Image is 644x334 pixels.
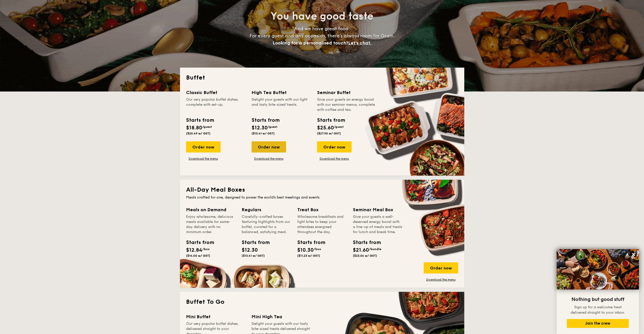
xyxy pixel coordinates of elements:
[186,125,202,131] span: $18.80
[186,239,209,246] div: Starts from
[353,206,402,213] div: Seminar Meal Box
[317,141,352,153] div: Order now
[250,26,395,46] span: And we have great food. For every guest and any occasion, there’s always room for Grain.
[242,254,265,257] span: ($13.41 w/ GST)
[353,254,377,257] span: ($23.54 w/ GST)
[186,254,210,257] span: ($14.00 w/ GST)
[252,97,311,112] div: Delight your guests with our light and tasty bite-sized treats.
[268,125,277,129] span: /guest
[186,116,214,124] div: Starts from
[252,116,279,124] div: Starts from
[242,214,291,235] div: Carefully-crafted boxes featuring highlights from our buffet, curated for a balanced, satisfying ...
[297,214,347,235] div: Wholesome breakfasts and light bites to keep your attendees energised throughout the day.
[317,132,341,135] span: ($27.90 w/ GST)
[571,296,624,302] span: Nothing but good stuff
[186,206,236,213] div: Meals on Demand
[242,206,291,213] div: Regulars
[252,141,286,153] div: Order now
[186,186,458,194] h2: All-Day Meal Boxes
[317,89,376,96] div: Seminar Buffet
[252,157,286,161] a: Download the menu
[297,247,314,253] span: $10.30
[557,249,639,290] img: DSC07876-Edit02-Large.jpeg
[186,74,458,82] h2: Buffet
[630,250,638,259] button: Close
[348,40,371,46] span: Let's chat.
[369,247,381,251] span: /bundle
[571,305,625,315] span: Sign up for a welcome treat delivered straight to your inbox.
[353,247,369,253] span: $21.60
[186,313,245,320] div: Mini Buffet
[252,132,275,135] span: ($13.41 w/ GST)
[297,206,347,213] div: Treat Box
[271,10,373,22] span: You have good taste
[186,247,202,253] span: $12.84
[186,132,210,135] span: ($20.49 w/ GST)
[186,298,458,306] h2: Buffet To Go
[424,278,458,282] a: Download the menu
[297,239,320,246] div: Starts from
[202,247,210,251] span: /box
[242,239,265,246] div: Starts from
[186,141,221,153] div: Order now
[186,89,245,96] div: Classic Buffet
[186,195,458,200] div: Meals crafted for one, designed to power the world's best meetings and events.
[273,40,348,46] span: Looking for a personalised touch?
[317,157,352,161] a: Download the menu
[186,97,245,112] div: Our very popular buffet dishes, complete with set-up.
[424,262,458,274] div: Order now
[353,239,376,246] div: Starts from
[567,319,629,328] button: Join the crew
[317,116,345,124] div: Starts from
[252,89,311,96] div: High Tea Buffet
[314,247,321,251] span: /box
[252,313,311,320] div: Mini High Tea
[186,214,236,235] div: Enjoy wholesome, delicious meals available for same-day delivery with no minimum order.
[202,125,212,129] span: /guest
[186,157,221,161] a: Download the menu
[334,125,344,129] span: /guest
[252,125,268,131] span: $12.30
[317,97,376,112] div: Give your guests an energy boost with our seminar menus, complete with coffee and tea.
[242,247,258,253] span: $12.30
[297,254,320,257] span: ($11.23 w/ GST)
[353,214,402,235] div: Give your guests a well-deserved energy boost with a line-up of meals and treats for lunch and br...
[317,125,334,131] span: $25.60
